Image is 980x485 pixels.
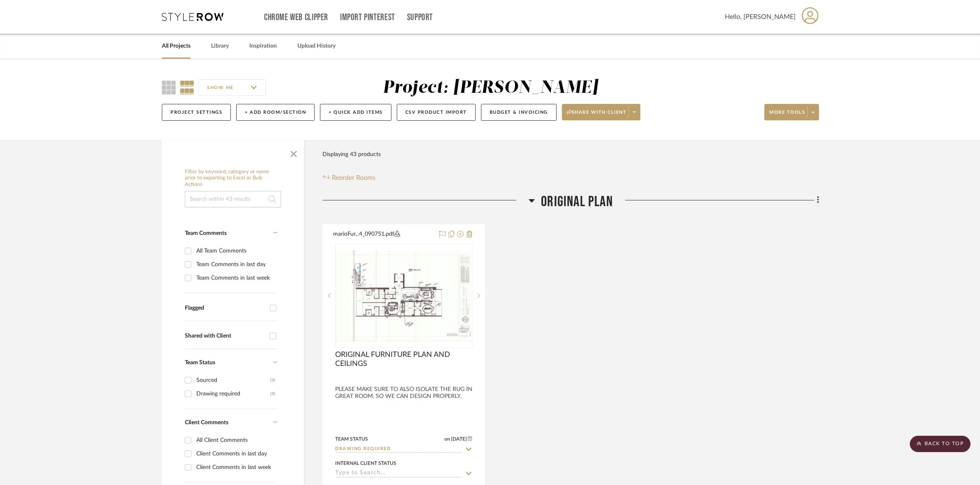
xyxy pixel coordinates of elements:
div: Team Comments in last day [196,258,275,271]
div: All Team Comments [196,244,275,257]
button: marioFur...4_090751.pdf [333,230,434,239]
button: More tools [764,104,819,120]
button: Share with client [562,104,641,120]
a: Support [407,14,433,21]
span: Reorder Rooms [332,173,375,183]
div: Project: [PERSON_NAME] [383,79,598,97]
button: Project Settings [162,104,231,121]
div: (3) [270,374,275,387]
div: Shared with Client [185,333,266,340]
span: Team Status [185,360,215,365]
div: Team Status [335,435,368,443]
input: Type to Search… [335,446,462,453]
div: Client Comments in last day [196,447,275,460]
a: Inspiration [249,41,277,52]
span: Hello, [PERSON_NAME] [725,12,796,22]
span: More tools [769,109,805,122]
a: Import Pinterest [340,14,395,21]
button: Budget & Invoicing [481,104,557,121]
input: Search within 43 results [185,191,281,207]
span: Team Comments [185,230,227,236]
div: Drawing required [196,387,270,400]
a: Library [211,41,229,52]
span: ORIGINAL FURNITURE PLAN AND CEILINGS [335,350,472,368]
a: Chrome Web Clipper [264,14,328,21]
input: Type to Search… [335,470,462,478]
div: Sourced [196,374,270,387]
div: Internal Client Status [335,460,396,467]
span: [DATE] [450,436,468,442]
span: on [444,437,450,441]
button: CSV Product Import [397,104,476,121]
a: Upload History [297,41,336,52]
div: Flagged [185,305,266,312]
button: Reorder Rooms [322,173,375,183]
button: + Quick Add Items [320,104,391,121]
div: Team Comments in last week [196,271,275,285]
button: + Add Room/Section [236,104,315,121]
div: Client Comments in last week [196,461,275,474]
a: All Projects [162,41,191,52]
button: Close [285,144,302,161]
div: All Client Comments [196,434,275,447]
h6: Filter by keyword, category or name prior to exporting to Excel or Bulk Actions [185,169,281,188]
span: ORIGINAL PLAN [541,193,613,211]
div: Displaying 43 products [322,146,381,163]
div: (3) [270,387,275,400]
span: Client Comments [185,420,228,425]
img: ORIGINAL FURNITURE PLAN AND CEILINGS [336,250,472,341]
scroll-to-top-button: BACK TO TOP [910,436,971,452]
span: Share with client [567,109,627,122]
